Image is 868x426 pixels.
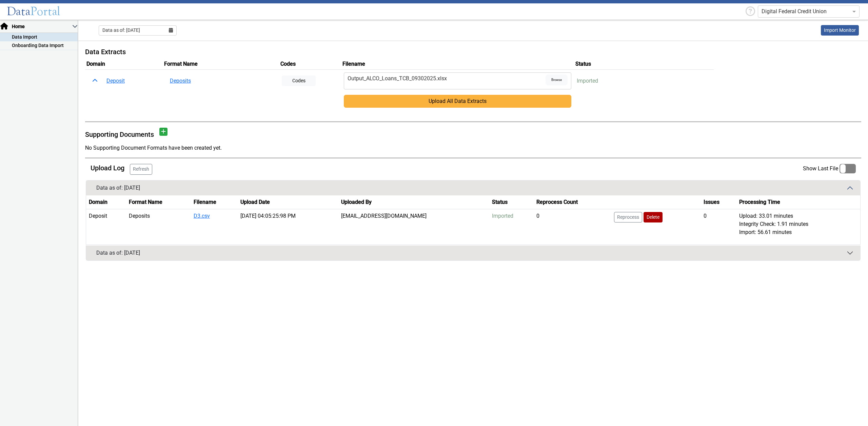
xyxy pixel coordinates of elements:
[743,5,758,18] div: Help
[614,212,642,222] button: Reprocess
[489,195,534,209] th: Status
[803,164,856,174] label: Show Last File
[102,27,140,34] span: Data as of: [DATE]
[238,195,338,209] th: Upload Date
[803,164,856,175] app-toggle-switch: Enable this to show only the last file loaded
[159,128,167,136] button: Add document
[191,195,238,209] th: Filename
[86,209,126,239] td: Deposit
[96,249,140,257] div: Data as of: [DATE]
[348,75,447,82] span: Output_ALCO_Loans_TCB_09302025.xlsx
[91,164,124,172] h5: Upload Log
[126,195,191,209] th: Format Name
[534,195,611,209] th: Reprocess Count
[739,228,857,236] div: Import: 56.61 minutes
[86,195,860,239] table: History
[279,59,341,70] th: Codes
[577,78,598,84] span: Imported
[546,74,568,85] span: Browse
[85,59,163,70] th: Domain
[739,220,857,228] div: Integrity Check: 1.91 minutes
[574,59,714,70] th: Status
[86,195,126,209] th: Domain
[758,5,860,18] ng-select: Digital Federal Credit Union
[701,195,736,209] th: Issues
[96,184,140,192] div: Data as of: [DATE]
[85,144,861,152] div: No Supporting Document Formats have been created yet.
[338,209,489,239] td: [EMAIL_ADDRESS][DOMAIN_NAME]
[11,23,72,30] span: Home
[102,74,129,87] button: Deposit
[163,59,279,70] th: Format Name
[701,209,736,239] td: 0
[165,74,276,87] button: Deposits
[736,195,860,209] th: Processing Time
[85,48,861,56] h5: Data Extracts
[821,25,859,36] a: This is available for Darling Employees only
[739,212,857,220] div: Upload: 33.01 minutes
[86,246,860,260] button: Data as of: [DATE]
[86,180,860,195] button: Data as of: [DATE]
[194,213,210,219] a: D3.csv
[341,59,574,70] th: Filename
[7,4,31,19] span: Data
[31,4,60,19] span: Portal
[492,213,513,219] span: Imported
[534,209,611,239] td: 0
[238,209,338,239] td: [DATE] 04:05:25:98 PM
[85,130,157,139] h5: Supporting Documents
[130,164,152,175] button: Refresh
[644,212,663,222] button: Delete
[85,59,861,110] table: Uploads
[338,195,489,209] th: Uploaded By
[282,76,316,86] button: Codes
[126,209,191,239] td: Deposits
[344,95,571,108] button: Upload All Data Extracts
